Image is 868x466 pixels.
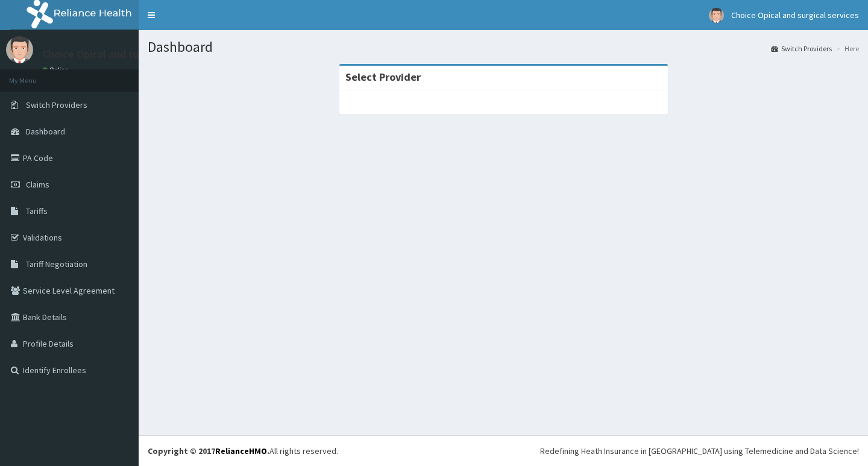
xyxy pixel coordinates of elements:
span: Switch Providers [26,99,87,110]
span: Claims [26,179,49,190]
span: Tariffs [26,206,48,216]
span: Dashboard [26,126,65,137]
div: Redefining Heath Insurance in [GEOGRAPHIC_DATA] using Telemedicine and Data Science! [540,445,859,457]
a: Online [42,66,71,74]
h1: Dashboard [148,39,859,55]
li: Here [833,43,859,54]
a: Switch Providers [771,43,832,54]
img: User Image [6,36,33,63]
span: Tariff Negotiation [26,259,87,269]
strong: Copyright © 2017 . [148,446,269,456]
img: User Image [709,8,724,23]
footer: All rights reserved. [139,435,868,466]
a: RelianceHMO [215,446,267,456]
strong: Select Provider [345,70,421,84]
p: Choice Opical and surgical services [42,49,206,60]
span: Choice Opical and surgical services [731,10,859,20]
